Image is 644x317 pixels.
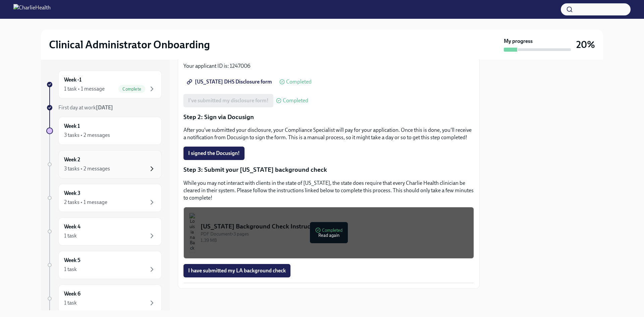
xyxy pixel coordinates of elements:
[64,299,77,307] div: 1 task
[201,231,468,237] div: PDF Document • 3 pages
[64,290,80,298] h6: Week 6
[183,126,474,141] p: After you've submitted your disclosure, your Compliance Specialist will pay for your application....
[64,165,110,172] div: 3 tasks • 2 messages
[64,190,80,197] h6: Week 3
[58,104,113,111] span: First day at work
[504,38,533,45] strong: My progress
[283,98,308,103] span: Completed
[188,267,286,274] span: I have submitted my LA background check
[49,38,210,51] h2: Clinical Administrator Onboarding
[576,39,595,51] h3: 20%
[46,217,162,246] a: Week 41 task
[189,213,195,253] img: Louisiana Background Check Instructions
[64,122,80,130] h6: Week 1
[64,257,80,264] h6: Week 5
[64,76,82,84] h6: Week -1
[64,85,105,93] div: 1 task • 1 message
[46,184,162,212] a: Week 32 tasks • 1 message
[201,222,468,231] div: [US_STATE] Background Check Instructions
[118,87,145,92] span: Complete
[46,150,162,178] a: Week 23 tasks • 2 messages
[183,75,277,89] a: [US_STATE] DHS Disclosure form
[46,251,162,279] a: Week 51 task
[183,179,474,202] p: While you may not interact with clients in the state of [US_STATE], the state does require that e...
[64,266,77,273] div: 1 task
[46,117,162,145] a: Week 13 tasks • 2 messages
[64,156,80,163] h6: Week 2
[13,4,51,15] img: CharlieHealth
[188,150,240,157] span: I signed the Docusign!
[64,232,77,240] div: 1 task
[183,207,474,259] button: [US_STATE] Background Check InstructionsPDF Document•3 pages1.39 MBCompletedRead again
[183,264,290,277] button: I have submitted my LA background check
[64,199,107,206] div: 2 tasks • 1 message
[183,165,474,174] p: Step 3: Submit your [US_STATE] background check
[96,104,113,111] strong: [DATE]
[188,78,272,85] span: [US_STATE] DHS Disclosure form
[64,223,80,230] h6: Week 4
[46,70,162,99] a: Week -11 task • 1 messageComplete
[286,79,312,85] span: Completed
[46,104,162,111] a: First day at work[DATE]
[64,131,110,139] div: 3 tasks • 2 messages
[183,147,245,160] button: I signed the Docusign!
[46,284,162,313] a: Week 61 task
[183,62,474,70] p: Your applicant ID is: 1247006
[183,113,474,121] p: Step 2: Sign via Docusign
[201,237,468,244] div: 1.39 MB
